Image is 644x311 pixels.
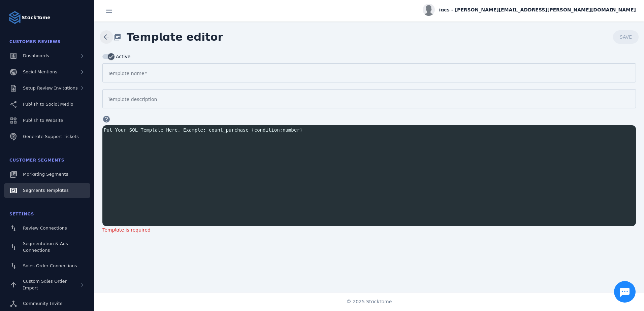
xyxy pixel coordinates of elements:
span: iacs - [PERSON_NAME][EMAIL_ADDRESS][PERSON_NAME][DOMAIN_NAME] [439,6,636,13]
span: Sales Order Connections [23,263,77,268]
img: profile.jpg [423,4,435,16]
span: Review Connections [23,226,67,231]
mat-error: Template is required [102,226,636,234]
mat-label: Template description [108,97,157,102]
span: Customer Reviews [9,39,61,44]
span: Settings [9,212,34,216]
mat-icon: library_books [113,33,121,41]
label: Active [115,53,130,61]
span: Community Invite [23,301,63,306]
a: Segmentation & Ads Connections [4,237,90,257]
a: Sales Order Connections [4,258,90,273]
mat-label: Template name [108,71,144,76]
mat-icon: help [102,115,110,123]
span: Template editor [121,24,228,50]
span: Generate Support Tickets [23,134,79,139]
strong: StackTome [22,14,51,21]
span: Segments Templates [23,188,69,193]
mat-form-field: Template description [102,89,636,115]
a: Publish to Social Media [4,97,90,112]
a: Review Connections [4,221,90,236]
span: © 2025 StackTome [347,298,392,305]
span: Publish to Social Media [23,102,73,107]
span: Custom Sales Order Import [23,279,67,290]
mat-form-field: Template name [102,63,636,89]
button: iacs - [PERSON_NAME][EMAIL_ADDRESS][PERSON_NAME][DOMAIN_NAME] [423,4,636,16]
span: Publish to Website [23,118,63,123]
a: Marketing Segments [4,167,90,182]
a: Segments Templates [4,183,90,198]
span: Segmentation & Ads Connections [23,241,68,253]
span: Setup Review Invitations [23,85,78,91]
div: Segment sql [102,125,636,226]
span: Marketing Segments [23,172,68,177]
span: Dashboards [23,53,49,58]
span: Customer Segments [9,158,64,163]
span: Social Mentions [23,69,57,74]
a: Publish to Website [4,113,90,128]
a: Generate Support Tickets [4,129,90,144]
a: Community Invite [4,296,90,311]
img: Logo image [8,11,22,24]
